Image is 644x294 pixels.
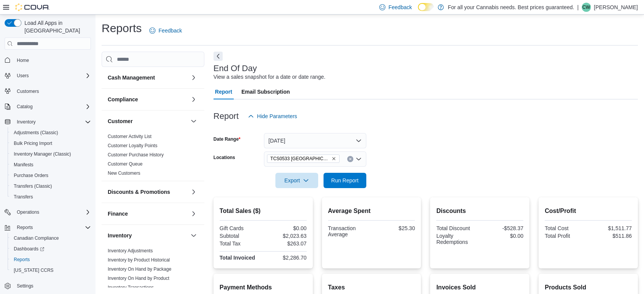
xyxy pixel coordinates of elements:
button: Hide Parameters [245,109,300,124]
h2: Total Sales ($) [220,206,307,216]
div: $25.30 [373,225,415,231]
span: Home [14,55,91,65]
input: Dark Mode [418,3,434,11]
a: Canadian Compliance [11,234,62,243]
span: [US_STATE] CCRS [14,267,53,273]
span: Users [14,71,91,80]
span: Customers [14,86,91,96]
span: Inventory [17,119,36,125]
button: Finance [108,210,188,218]
button: Clear input [347,156,353,162]
span: Purchase Orders [11,171,91,180]
div: -$528.37 [481,225,523,231]
span: Bulk Pricing Import [14,140,52,146]
button: Operations [2,207,94,218]
a: Inventory On Hand by Product [108,276,169,281]
a: Customer Loyalty Points [108,143,157,148]
a: [US_STATE] CCRS [11,266,57,275]
span: Canadian Compliance [11,234,91,243]
h3: Cash Management [108,74,155,81]
button: Inventory Manager (Classic) [8,149,94,159]
button: Export [275,173,318,188]
button: Inventory [108,232,188,239]
span: Reports [17,224,33,231]
span: Transfers (Classic) [14,183,52,189]
span: Inventory by Product Historical [108,257,170,263]
button: Cash Management [108,74,188,81]
button: Customer [108,117,188,125]
a: Purchase Orders [11,171,52,180]
span: Hide Parameters [257,112,297,120]
button: Remove TCS0533 Richmond from selection in this group [332,156,336,161]
button: Customers [2,86,94,97]
button: Catalog [2,101,94,112]
button: Open list of options [356,156,362,162]
div: $511.86 [590,233,632,239]
span: Transfers [11,192,91,201]
span: Feedback [388,3,412,11]
h3: Discounts & Promotions [108,188,170,196]
div: Total Profit [545,233,587,239]
button: Inventory [2,117,94,127]
button: Adjustments (Classic) [8,127,94,138]
button: Run Report [324,173,366,188]
span: Reports [14,223,91,232]
label: Date Range [214,136,241,142]
h2: Cost/Profit [545,206,632,216]
h1: Reports [102,21,142,36]
button: [DATE] [264,133,366,148]
span: Home [17,57,29,63]
span: Inventory Manager (Classic) [14,151,71,157]
h2: Discounts [436,206,523,216]
img: Cova [15,3,50,11]
div: Gift Cards [220,225,262,231]
button: Purchase Orders [8,170,94,181]
span: Washington CCRS [11,266,91,275]
button: Home [2,54,94,65]
button: Discounts & Promotions [108,188,188,196]
span: Customer Purchase History [108,152,164,158]
a: Manifests [11,160,36,169]
button: Inventory [189,231,198,240]
div: $263.07 [265,240,307,247]
span: Catalog [17,104,32,110]
div: View a sales snapshot for a date or date range. [214,73,325,81]
span: Reports [14,257,30,263]
a: Bulk Pricing Import [11,139,55,148]
button: Finance [189,209,198,218]
span: Dashboards [11,244,91,253]
span: CW [583,3,590,12]
div: Total Discount [436,225,478,231]
div: $2,286.70 [265,255,307,261]
span: Purchase Orders [14,172,49,179]
a: Customers [14,87,42,96]
button: Inventory [14,117,39,127]
span: Bulk Pricing Import [11,139,91,148]
a: Inventory Transactions [108,285,154,290]
span: Dashboards [14,246,44,252]
button: Catalog [14,102,36,111]
span: Customers [17,88,39,94]
h3: Finance [108,210,128,218]
div: Total Tax [220,240,262,247]
span: Reports [11,255,91,264]
a: Customer Queue [108,161,142,167]
div: Customer [102,132,204,181]
h3: Inventory [108,232,132,239]
h3: Compliance [108,96,138,103]
span: Users [17,73,29,79]
a: Inventory On Hand by Package [108,266,172,272]
a: Inventory Adjustments [108,248,153,253]
h2: Products Sold [545,283,632,292]
button: Reports [2,222,94,233]
div: $2,023.63 [265,233,307,239]
span: Report [215,84,232,99]
p: [PERSON_NAME] [594,3,638,12]
span: Run Report [331,177,359,184]
div: $0.00 [481,233,523,239]
span: Customer Queue [108,161,142,167]
div: Subtotal [220,233,262,239]
a: Inventory Manager (Classic) [11,149,74,159]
